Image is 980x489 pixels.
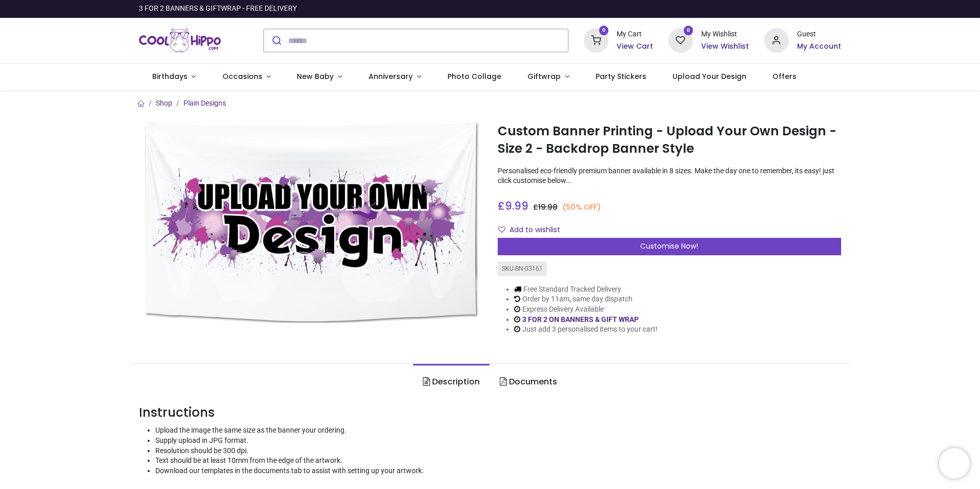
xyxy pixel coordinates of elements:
a: Occasions [209,64,284,90]
a: Giftwrap [514,64,582,90]
a: My Account [797,42,841,52]
iframe: Customer reviews powered by Trustpilot [626,4,841,14]
a: Anniversary [355,64,434,90]
h1: Custom Banner Printing - Upload Your Own Design - Size 2 - Backdrop Banner Style [498,123,841,158]
sup: 0 [599,26,609,35]
div: Guest [797,29,841,39]
span: Upload Your Design [672,71,746,81]
a: 0 [668,36,693,44]
small: (50% OFF) [562,202,601,213]
span: Offers [772,71,797,81]
a: Description [413,364,489,400]
sup: 0 [684,26,693,35]
a: View Wishlist [701,42,749,52]
span: Giftwrap [527,71,561,81]
p: Personalised eco-friendly premium banner available in 8 sizes. Make the day one to remember, its ... [498,166,841,186]
li: Order by 11am, same day dispatch [514,294,658,304]
span: Photo Collage [447,71,501,81]
span: Customise Now! [640,241,698,251]
a: New Baby [284,64,356,90]
button: Submit [264,29,288,52]
img: Cool Hippo [139,26,221,55]
li: Resolution should be 300 dpi. [155,446,841,456]
span: Occasions [222,71,262,81]
a: Shop [156,99,172,107]
h3: Instructions [139,404,841,421]
span: 19.98 [538,202,558,212]
a: Documents [489,364,566,400]
div: 3 FOR 2 BANNERS & GIFTWRAP - FREE DELIVERY [139,4,297,14]
a: Birthdays [139,64,209,90]
span: 9.99 [505,198,528,213]
a: Logo of Cool Hippo [139,26,221,55]
span: £ [498,198,528,213]
button: Add to wishlistAdd to wishlist [498,221,569,239]
a: View Cart [617,42,653,52]
li: Download our templates in the documents tab to assist with setting up your artwork. [155,466,841,476]
li: Just add 3 personalised items to your cart! [514,324,658,335]
li: Express Delivery Available [514,304,658,315]
div: SKU: BN-03161 [498,261,547,276]
div: My Cart [617,29,653,39]
span: New Baby [297,71,334,81]
img: Custom Banner Printing - Upload Your Own Design - Size 2 - Backdrop Banner Style [139,120,482,322]
a: Plain Designs [183,99,226,107]
li: Free Standard Tracked Delivery [514,284,658,295]
span: £ [533,202,558,212]
li: Text should be at least 10mm from the edge of the artwork. [155,456,841,466]
a: 3 FOR 2 ON BANNERS & GIFT WRAP [522,315,639,323]
li: Upload the image the same size as the banner your ordering. [155,425,841,436]
span: Anniversary [369,71,413,81]
i: Add to wishlist [498,226,505,233]
span: Birthdays [152,71,188,81]
a: 0 [584,36,608,44]
iframe: Brevo live chat [939,448,970,479]
li: Supply upload in JPG format. [155,436,841,446]
span: Party Stickers [596,71,646,81]
div: My Wishlist [701,29,749,39]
